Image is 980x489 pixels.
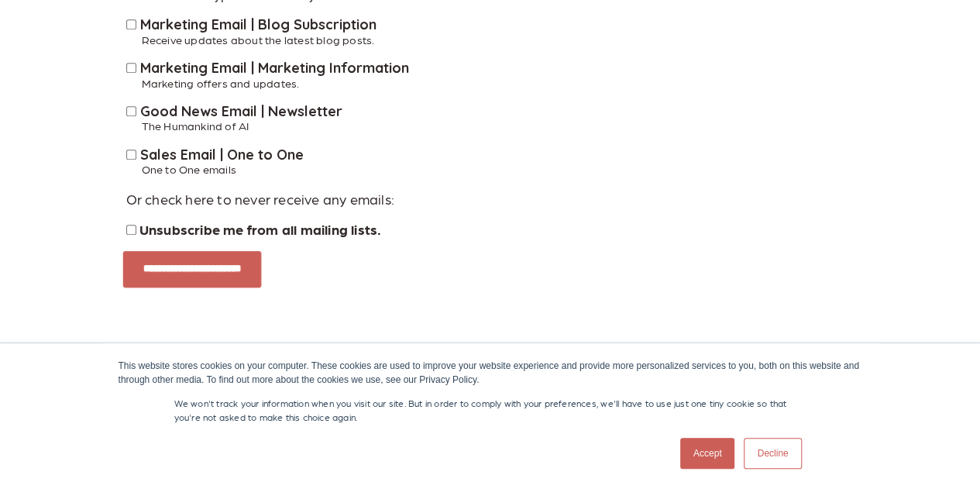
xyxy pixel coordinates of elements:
[126,77,854,90] p: Marketing offers and updates.
[268,102,342,120] span: Newsletter
[211,15,247,33] span: Email
[251,59,254,77] span: |
[119,359,862,387] div: This website stores cookies on your computer. These cookies are used to improve your website expe...
[140,146,177,164] span: Sales
[261,102,264,120] span: |
[139,221,382,237] span: Unsubscribe me from all mailing lists.
[744,438,801,469] a: Decline
[222,102,257,120] span: Email
[140,102,218,120] span: Good News
[126,163,854,176] p: One to One emails
[126,191,854,208] p: Or check here to never receive any emails:
[126,33,854,46] p: Receive updates about the latest blog posts.
[258,59,409,77] span: Marketing Information
[258,15,377,33] span: Blog Subscription
[680,438,735,469] a: Accept
[181,146,216,164] span: Email
[211,59,247,77] span: Email
[140,15,208,33] span: Marketing
[220,146,223,164] span: |
[174,396,806,424] p: We won't track your information when you visit our site. But in order to comply with your prefere...
[251,15,254,33] span: |
[140,59,208,77] span: Marketing
[126,119,854,133] p: The Humankind of AI
[227,146,304,164] span: One to One
[126,225,136,235] input: Unsubscribe me from all mailing lists.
